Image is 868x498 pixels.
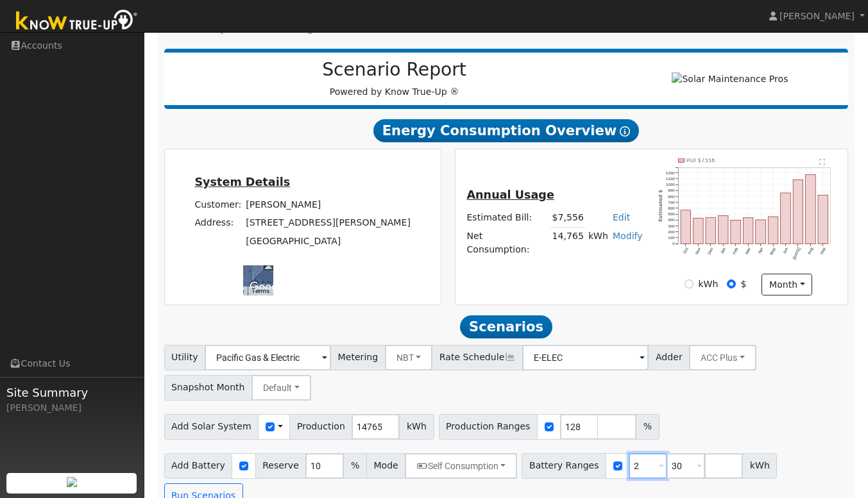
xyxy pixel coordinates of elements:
[613,231,643,241] a: Modify
[522,345,649,370] input: Select a Rate Schedule
[666,182,675,187] text: 1000
[779,11,855,21] span: [PERSON_NAME]
[244,214,413,232] td: [STREET_ADDRESS][PERSON_NAME]
[793,180,803,244] rect: onclick=""
[522,453,606,479] span: Battery Ranges
[742,453,777,479] span: kWh
[682,247,689,254] text: Oct
[706,218,716,244] rect: onclick=""
[251,287,269,294] a: Terms (opens in new tab)
[620,126,630,137] i: Show Help
[385,345,433,370] button: NBT
[792,247,801,260] text: [DATE]
[818,195,828,244] rect: onclick=""
[719,216,729,244] rect: onclick=""
[251,375,311,401] button: Default
[744,218,754,244] rect: onclick=""
[756,220,766,244] rect: onclick=""
[255,453,307,479] span: Reserve
[672,72,788,86] img: Solar Maintenance Pros
[164,345,206,370] span: Utility
[689,345,756,370] button: ACC Plus
[668,188,675,192] text: 900
[636,414,659,440] span: %
[806,174,816,244] rect: onclick=""
[194,176,290,188] u: System Details
[685,279,694,288] input: kWh
[668,224,675,228] text: 300
[399,414,434,440] span: kWh
[164,375,253,401] span: Snapshot Month
[613,212,630,222] a: Edit
[439,414,538,440] span: Production Ranges
[782,247,789,255] text: Jun
[806,247,813,255] text: Aug
[694,218,704,244] rect: onclick=""
[6,401,137,415] div: [PERSON_NAME]
[466,188,554,201] u: Annual Usage
[757,247,763,254] text: Apr
[732,247,739,255] text: Feb
[694,246,701,255] text: Nov
[668,235,675,240] text: 100
[244,196,413,214] td: [PERSON_NAME]
[205,345,331,370] input: Select a Utility
[666,176,675,181] text: 1100
[686,157,715,163] text: Pull $7556
[432,345,523,370] span: Rate Schedule
[460,315,552,338] span: Scenarios
[366,453,405,479] span: Mode
[648,345,690,370] span: Adder
[6,384,137,401] span: Site Summary
[819,247,826,255] text: Sep
[668,194,675,199] text: 800
[192,196,244,214] td: Customer:
[720,247,727,255] text: Jan
[744,247,751,255] text: Mar
[672,241,675,245] text: 0
[666,170,675,175] text: 1200
[668,200,675,204] text: 700
[244,232,413,250] td: [GEOGRAPHIC_DATA]
[343,453,366,479] span: %
[550,227,586,258] td: 14,765
[668,229,675,234] text: 200
[164,453,233,479] span: Add Battery
[289,414,352,440] span: Production
[192,214,244,232] td: Address:
[762,274,812,295] button: month
[741,278,747,291] label: $
[681,210,691,244] rect: onclick=""
[820,158,826,165] text: 
[246,279,289,295] img: Google
[464,227,550,258] td: Net Consumption:
[727,279,736,288] input: $
[668,212,675,216] text: 500
[10,7,144,36] img: Know True-Up
[373,119,639,142] span: Energy Consumption Overview
[330,345,386,370] span: Metering
[550,209,586,228] td: $7,556
[164,414,259,440] span: Add Solar System
[67,477,77,487] img: retrieve
[698,278,718,291] label: kWh
[658,190,663,222] text: Estimated $
[769,246,777,255] text: May
[769,217,779,244] rect: onclick=""
[405,453,517,479] button: Self Consumption
[246,279,289,295] a: Open this area in Google Maps (opens a new window)
[171,59,618,99] div: Powered by Know True-Up ®
[668,217,675,222] text: 400
[177,59,611,81] h2: Scenario Report
[707,247,714,255] text: Dec
[781,193,791,244] rect: onclick=""
[586,227,610,258] td: kWh
[464,209,550,228] td: Estimated Bill:
[731,220,741,244] rect: onclick=""
[668,206,675,210] text: 600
